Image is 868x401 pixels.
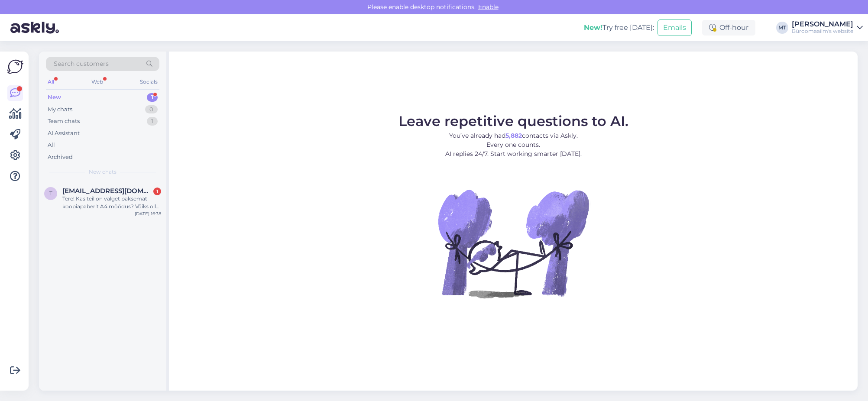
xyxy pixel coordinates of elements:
[48,93,61,102] div: New
[398,113,628,129] span: Leave repetitive questions to AI.
[476,3,501,11] span: Enable
[46,76,56,87] div: All
[90,76,105,87] div: Web
[48,105,72,114] div: My chats
[776,22,788,34] div: MT
[7,58,23,75] img: Askly Logo
[48,153,73,162] div: Archived
[49,190,52,197] span: t
[147,117,158,126] div: 1
[145,105,158,114] div: 0
[138,76,159,87] div: Socials
[62,195,161,210] div: Tere! Kas teil on valget paksemat koopiapaberit A4 mõõdus? Võiks olla 100-200g. 160g leidsin aga ...
[792,28,853,35] div: Büroomaailm's website
[135,210,161,217] div: [DATE] 16:38
[89,168,117,176] span: New chats
[48,141,55,149] div: All
[147,93,158,102] div: 1
[62,187,152,195] span: taavi.taros@gmail.com
[702,20,755,36] div: Off-hour
[398,131,628,158] p: You’ve already had contacts via Askly. Every one counts. AI replies 24/7. Start working smarter [...
[657,19,692,36] button: Emails
[505,132,522,139] b: 5,882
[435,165,591,321] img: No Chat active
[153,188,161,195] div: 1
[584,23,654,33] div: Try free [DATE]:
[792,21,853,28] div: [PERSON_NAME]
[54,59,109,68] span: Search customers
[48,129,80,138] div: AI Assistant
[584,23,602,32] b: New!
[792,21,863,35] a: [PERSON_NAME]Büroomaailm's website
[48,117,80,126] div: Team chats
